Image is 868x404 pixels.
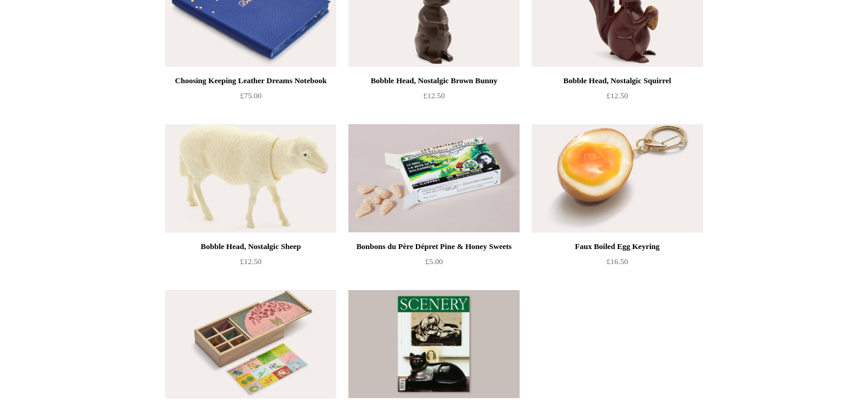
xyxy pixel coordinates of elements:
div: Faux Boiled Egg Keyring [535,239,700,254]
img: Bonbons du Père Dépret Pine & Honey Sweets [348,124,520,233]
span: £12.50 [423,91,445,100]
a: Faux Boiled Egg Keyring £16.50 [532,239,703,289]
div: Bonbons du Père Dépret Pine & Honey Sweets [351,239,517,254]
a: Choosing Keeping Leather Dreams Notebook £75.00 [165,74,336,123]
span: £12.50 [240,257,262,266]
img: Faux Boiled Egg Keyring [532,124,703,233]
img: Scenery Interiors Magazine, Volume 2 [348,290,520,399]
div: Bobble Head, Nostalgic Sheep [168,239,333,254]
a: Bobble Head, Nostalgic Squirrel £12.50 [532,74,703,123]
img: Bobble Head, Nostalgic Sheep [165,124,336,233]
span: £16.50 [606,257,628,266]
a: Bonbons du Père Dépret Pine & Honey Sweets £5.00 [348,239,520,289]
div: Bobble Head, Nostalgic Brown Bunny [351,74,517,88]
a: Faux Boiled Egg Keyring Faux Boiled Egg Keyring [532,124,703,233]
div: Bobble Head, Nostalgic Squirrel [535,74,700,88]
span: £5.00 [425,257,442,266]
a: 21 Traditional Japanese Floral Incense Cones 21 Traditional Japanese Floral Incense Cones [165,290,336,399]
a: Bobble Head, Nostalgic Sheep £12.50 [165,239,336,289]
a: Bobble Head, Nostalgic Sheep Bobble Head, Nostalgic Sheep [165,124,336,233]
span: £75.00 [240,91,262,100]
div: Choosing Keeping Leather Dreams Notebook [168,74,333,88]
a: Bonbons du Père Dépret Pine & Honey Sweets Bonbons du Père Dépret Pine & Honey Sweets [348,124,520,233]
img: 21 Traditional Japanese Floral Incense Cones [165,290,336,399]
span: £12.50 [606,91,628,100]
a: Scenery Interiors Magazine, Volume 2 Scenery Interiors Magazine, Volume 2 [348,290,520,399]
a: Bobble Head, Nostalgic Brown Bunny £12.50 [348,74,520,123]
